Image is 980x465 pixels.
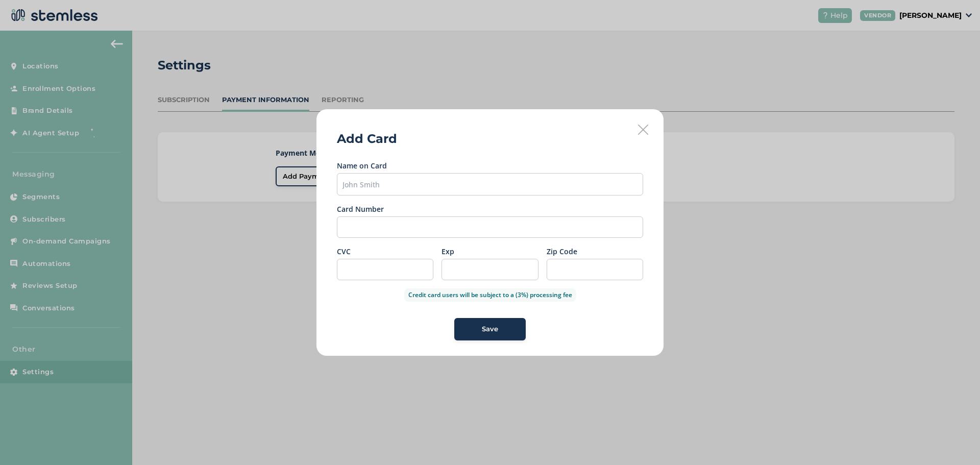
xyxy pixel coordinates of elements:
input: John Smith [337,173,643,195]
iframe: Chat Widget [929,416,980,465]
label: Card Number [337,204,643,214]
label: Credit card users will be subject to a (3%) processing fee [404,288,576,302]
h2: Add Card [337,130,397,148]
label: Zip Code [547,246,643,257]
span: Save [482,324,498,334]
label: Exp [442,246,538,257]
label: Name on Card [337,160,643,171]
label: CVC [337,246,433,257]
button: Save [454,318,526,340]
